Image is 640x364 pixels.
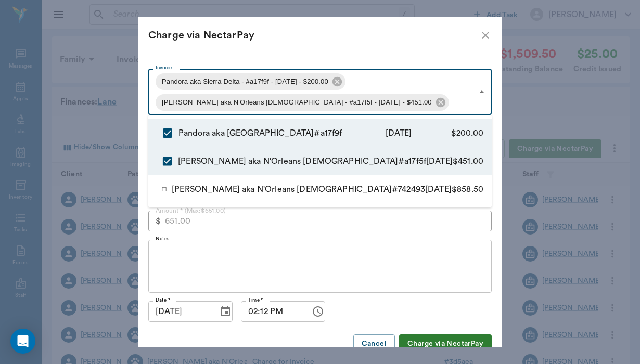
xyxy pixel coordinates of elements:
[178,127,314,139] div: Pandora aka [GEOGRAPHIC_DATA]
[425,183,452,196] div: [DATE]
[452,183,483,196] div: $858.50
[370,127,427,139] div: [DATE]
[427,127,483,139] div: $200.00
[392,183,425,196] div: # 742493
[426,155,453,167] div: [DATE]
[453,155,483,167] div: $451.00
[172,183,392,196] div: [PERSON_NAME] aka N'Orleans [DEMOGRAPHIC_DATA]
[398,155,426,167] div: # a17f5f
[10,329,35,354] div: Open Intercom Messenger
[314,127,370,139] div: # a17f9f
[178,155,398,167] div: [PERSON_NAME] aka N'Orleans [DEMOGRAPHIC_DATA]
